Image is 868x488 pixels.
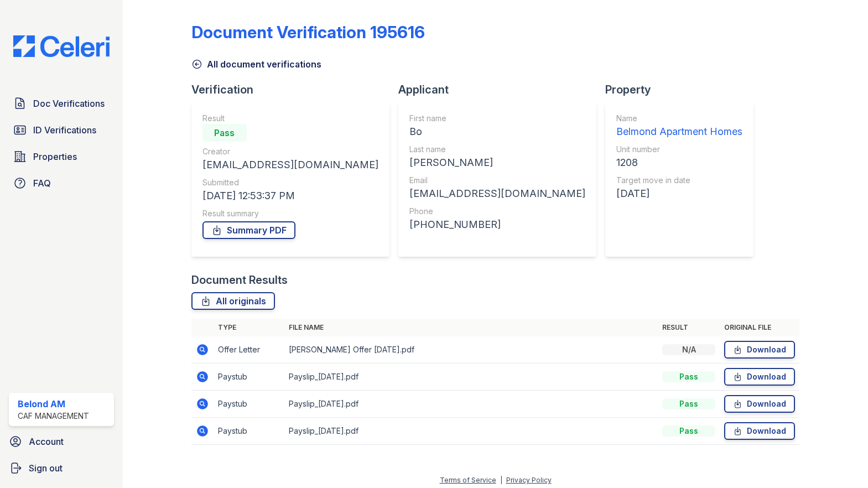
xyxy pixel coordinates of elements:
a: Download [724,341,795,359]
img: CE_Logo_Blue-a8612792a0a2168367f1c8372b55b34899dd931a85d93a1a3d3e32e68fde9ad4.png [4,35,118,57]
span: Properties [33,150,77,163]
div: 1208 [616,155,742,170]
div: Unit number [616,144,742,155]
th: File name [284,319,658,336]
a: Download [724,395,795,413]
div: Property [605,82,762,97]
td: Paystub [214,391,284,418]
div: [PHONE_NUMBER] [409,217,585,232]
div: Document Results [191,272,288,288]
div: [EMAIL_ADDRESS][DOMAIN_NAME] [202,157,378,173]
a: Summary PDF [202,221,295,239]
div: Result [202,113,378,124]
a: Sign out [4,457,118,479]
th: Type [214,319,284,336]
span: ID Verifications [33,123,96,137]
td: Payslip_[DATE].pdf [284,364,658,391]
div: Pass [662,425,715,437]
td: [PERSON_NAME] Offer [DATE].pdf [284,336,658,364]
a: Download [724,368,795,386]
a: Properties [9,146,114,168]
div: Bo [409,124,585,139]
a: Doc Verifications [9,92,114,115]
span: Account [29,435,64,448]
span: Sign out [29,461,63,475]
div: Email [409,175,585,186]
div: [PERSON_NAME] [409,155,585,170]
span: FAQ [33,176,51,190]
span: Doc Verifications [33,97,105,110]
a: Account [4,430,118,453]
td: Payslip_[DATE].pdf [284,418,658,445]
div: Result summary [202,208,378,219]
div: Document Verification 195616 [191,22,425,42]
td: Payslip_[DATE].pdf [284,391,658,418]
td: Offer Letter [214,336,284,364]
a: ID Verifications [9,119,114,141]
a: Name Belmond Apartment Homes [616,113,742,139]
div: Verification [191,82,398,97]
div: Name [616,113,742,124]
div: Pass [662,371,715,382]
a: Privacy Policy [506,476,552,484]
div: Submitted [202,177,378,188]
div: [EMAIL_ADDRESS][DOMAIN_NAME] [409,186,585,201]
div: Belond AM [18,397,89,411]
a: Terms of Service [440,476,496,484]
div: [DATE] 12:53:37 PM [202,188,378,204]
td: Paystub [214,418,284,445]
div: Creator [202,146,378,157]
div: [DATE] [616,186,742,201]
a: FAQ [9,172,114,194]
div: Target move in date [616,175,742,186]
a: All document verifications [191,58,321,71]
div: CAF Management [18,411,89,422]
a: All originals [191,292,275,310]
div: Phone [409,206,585,217]
div: Pass [662,398,715,409]
div: Belmond Apartment Homes [616,124,742,139]
div: Last name [409,144,585,155]
a: Download [724,422,795,440]
th: Original file [720,319,799,336]
td: Paystub [214,364,284,391]
div: | [500,476,502,484]
div: First name [409,113,585,124]
div: N/A [662,344,715,355]
div: Pass [202,124,247,142]
th: Result [658,319,720,336]
div: Applicant [398,82,605,97]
